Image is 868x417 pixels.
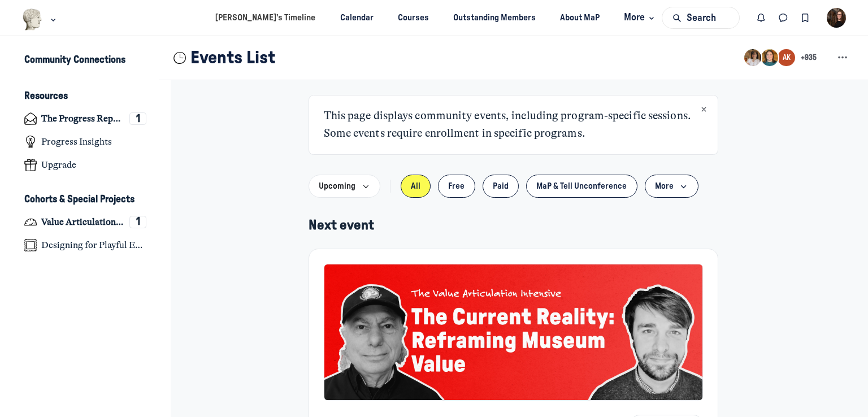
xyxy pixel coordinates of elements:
[493,182,509,190] span: Paid
[778,49,795,66] div: AK
[24,194,134,206] h3: Cohorts & Special Projects
[750,7,772,29] button: Notifications
[309,217,719,234] h5: Next event
[159,36,868,80] header: Page Header
[411,182,420,190] span: All
[536,182,627,190] span: MaP & Tell Unconference
[22,7,59,32] button: Museums as Progress logo
[662,7,740,29] button: Search
[15,132,157,153] a: Progress Insights
[324,107,704,142] p: This page displays community events, including program-specific sessions. Some events require enr...
[15,87,157,106] button: ResourcesCollapse space
[697,102,711,117] button: Welcome banner actions
[129,112,146,125] div: 1
[401,175,431,198] button: All
[15,51,157,70] button: Community ConnectionsExpand space
[15,155,157,176] a: Upgrade
[330,7,383,28] a: Calendar
[526,175,637,198] button: MaP & Tell Unconference
[41,159,76,171] h4: Upgrade
[614,7,662,28] button: More
[438,175,475,198] button: Free
[801,53,817,63] span: + 935
[550,7,610,28] a: About MaP
[831,47,853,69] button: Space settings
[24,90,68,102] h3: Resources
[15,108,157,129] a: The Progress Report1
[15,211,157,232] a: Value Articulation Intensive (Cultural Leadership Lab)1
[388,7,439,28] a: Courses
[835,50,850,65] svg: Space settings
[41,113,124,124] h4: The Progress Report
[309,175,380,198] button: Upcoming
[22,8,43,31] img: Museums as Progress logo
[41,240,146,251] h4: Designing for Playful Engagement
[15,190,157,209] button: Cohorts & Special ProjectsCollapse space
[483,175,519,198] button: Paid
[41,216,124,228] h4: Value Articulation Intensive (Cultural Leadership Lab)
[827,8,847,28] button: User menu options
[41,136,112,147] h4: Progress Insights
[794,7,816,29] button: Bookmarks
[448,182,465,190] span: Free
[743,48,817,67] button: +935
[645,175,698,198] button: More
[24,54,125,66] h3: Community Connections
[444,7,546,28] a: Outstanding Members
[206,7,325,28] a: [PERSON_NAME]’s Timeline
[129,216,146,228] div: 1
[15,234,157,255] a: Designing for Playful Engagement
[624,10,657,25] span: More
[319,180,370,193] span: Upcoming
[655,180,688,193] span: More
[190,47,275,68] h1: Events List
[772,7,795,29] button: Direct messages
